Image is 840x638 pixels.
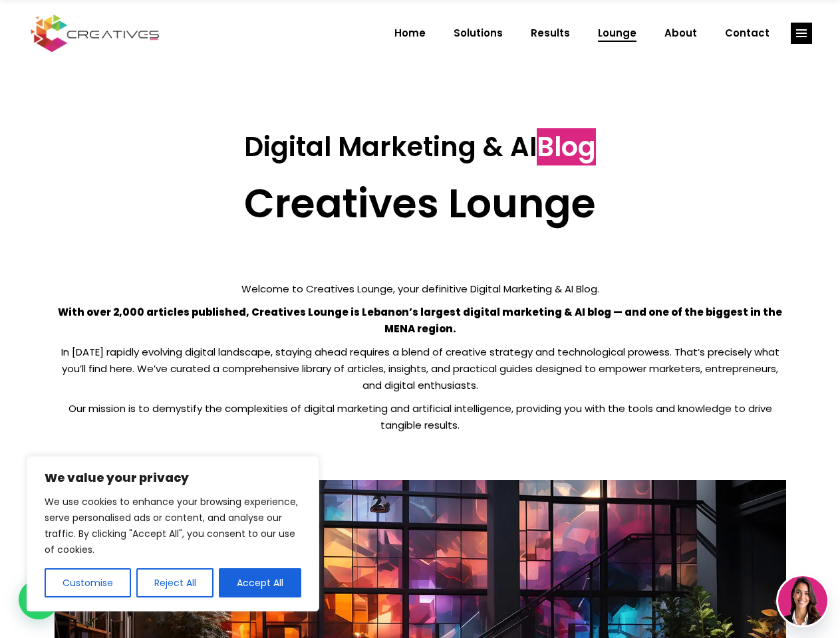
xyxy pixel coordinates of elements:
[219,568,301,597] button: Accept All
[791,23,812,44] a: link
[531,16,570,51] span: Results
[537,128,596,165] span: Blog
[55,131,786,163] h3: Digital Marketing & AI
[45,470,301,486] p: We value your privacy
[28,13,162,54] img: Creatives
[136,568,214,597] button: Reject All
[380,16,440,51] a: Home
[778,576,827,625] img: agent
[55,280,786,297] p: Welcome to Creatives Lounge, your definitive Digital Marketing & AI Blog.
[517,16,584,51] a: Results
[598,16,636,51] span: Lounge
[725,16,770,51] span: Contact
[55,179,786,227] h2: Creatives Lounge
[650,16,711,51] a: About
[394,16,426,51] span: Home
[584,16,650,51] a: Lounge
[58,305,782,336] strong: With over 2,000 articles published, Creatives Lounge is Lebanon’s largest digital marketing & AI ...
[454,16,503,51] span: Solutions
[19,580,59,619] div: WhatsApp contact
[45,494,301,558] p: We use cookies to enhance your browsing experience, serve personalised ads or content, and analys...
[27,456,319,611] div: We value your privacy
[664,16,697,51] span: About
[711,16,783,51] a: Contact
[55,400,786,433] p: Our mission is to demystify the complexities of digital marketing and artificial intelligence, pr...
[440,16,517,51] a: Solutions
[55,344,786,393] p: In [DATE] rapidly evolving digital landscape, staying ahead requires a blend of creative strategy...
[45,568,131,597] button: Customise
